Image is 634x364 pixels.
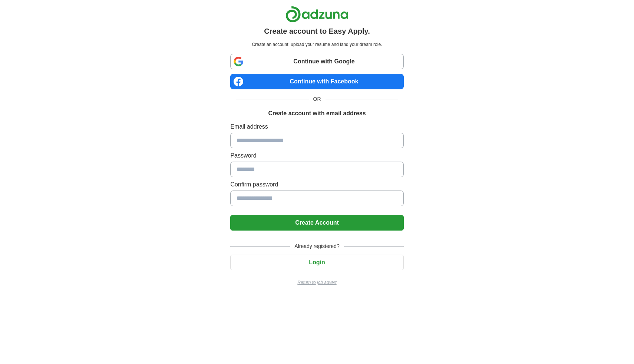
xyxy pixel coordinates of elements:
[230,279,403,286] a: Return to job advert
[232,41,402,48] p: Create an account, upload your resume and land your dream role.
[285,6,349,23] img: Adzuna logo
[309,95,326,103] span: OR
[230,54,403,69] a: Continue with Google
[230,151,403,160] label: Password
[230,122,403,131] label: Email address
[230,74,403,89] a: Continue with Facebook
[230,180,403,189] label: Confirm password
[230,255,403,270] button: Login
[230,259,403,265] a: Login
[268,109,366,118] h1: Create account with email address
[264,26,370,37] h1: Create account to Easy Apply.
[230,215,403,231] button: Create Account
[290,242,344,250] span: Already registered?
